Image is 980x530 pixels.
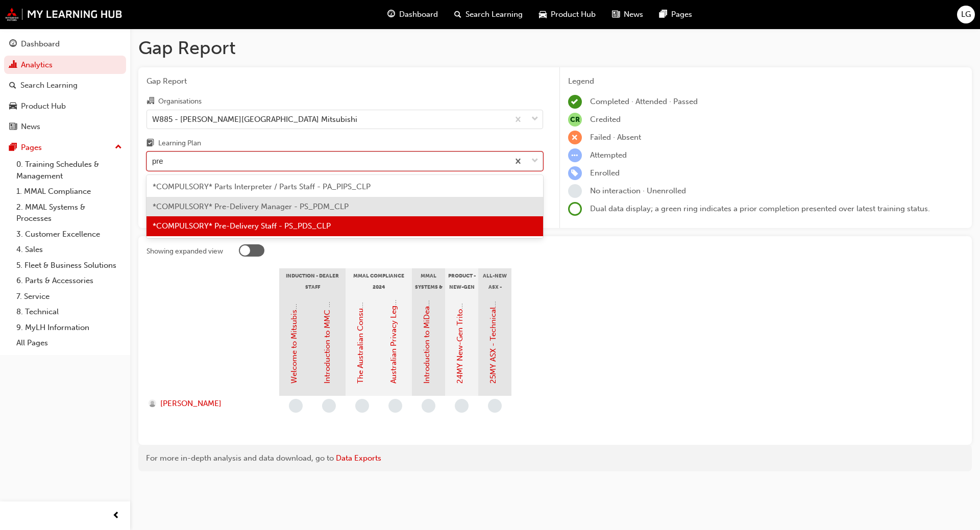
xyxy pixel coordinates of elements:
[115,141,122,154] span: up-icon
[604,4,651,25] a: news-iconNews
[4,76,126,95] a: Search Learning
[153,221,331,231] span: *COMPULSORY* Pre-Delivery Staff - PS_PDS_CLP
[20,80,78,91] div: Search Learning
[346,268,412,294] div: MMAL Compliance 2024
[4,33,126,138] button: DashboardAnalyticsSearch LearningProduct HubNews
[531,113,538,126] span: down-icon
[12,258,126,273] a: 5. Fleet & Business Solutions
[12,157,126,184] a: 0. Training Schedules & Management
[445,268,478,294] div: Product - New-Gen Triton (Pre-Delivery)
[531,155,538,168] span: down-icon
[568,95,582,109] span: learningRecordVerb_COMPLETE-icon
[289,399,303,413] span: learningRecordVerb_NONE-icon
[590,97,698,106] span: Completed · Attended · Passed
[9,61,17,70] span: chart-icon
[624,9,643,20] span: News
[551,9,596,20] span: Product Hub
[612,8,620,21] span: news-icon
[12,289,126,305] a: 7. Service
[146,452,964,464] div: For more in-depth analysis and data download, go to
[4,138,126,157] button: Pages
[659,8,667,21] span: pages-icon
[146,75,543,87] span: Gap Report
[568,131,582,144] span: learningRecordVerb_FAIL-icon
[152,157,164,165] input: Learning Plan
[957,6,975,23] button: LG
[4,97,126,116] a: Product Hub
[9,81,16,90] span: search-icon
[21,121,40,133] div: News
[12,226,126,242] a: 3. Customer Excellence
[5,8,122,21] img: mmal
[146,246,223,257] div: Showing expanded view
[12,304,126,320] a: 8. Technical
[568,75,964,87] div: Legend
[388,399,402,413] span: learningRecordVerb_NONE-icon
[153,182,371,191] span: *COMPULSORY* Parts Interpreter / Parts Staff - PA_PIPS_CLP
[152,113,357,125] div: W885 - [PERSON_NAME][GEOGRAPHIC_DATA] Mitsubishi
[322,399,336,413] span: learningRecordVerb_NONE-icon
[412,268,445,294] div: MMAL Systems & Processes - General
[590,115,621,124] span: Credited
[4,56,126,74] a: Analytics
[146,97,154,106] span: organisation-icon
[12,184,126,199] a: 1. MMAL Compliance
[153,202,349,211] span: *COMPULSORY* Pre-Delivery Manager - PS_PDM_CLP
[158,96,202,107] div: Organisations
[149,398,269,410] a: [PERSON_NAME]
[399,9,438,20] span: Dashboard
[539,8,547,21] span: car-icon
[146,139,154,148] span: learningplan-icon
[158,138,201,148] div: Learning Plan
[9,143,17,153] span: pages-icon
[568,166,582,180] span: learningRecordVerb_ENROLL-icon
[961,9,971,20] span: LG
[12,335,126,351] a: All Pages
[112,510,120,522] span: prev-icon
[568,184,582,198] span: learningRecordVerb_NONE-icon
[279,268,346,294] div: Induction - Dealer Staff
[12,273,126,289] a: 6. Parts & Accessories
[422,399,435,413] span: learningRecordVerb_NONE-icon
[465,9,523,20] span: Search Learning
[651,4,700,25] a: pages-iconPages
[478,268,511,294] div: ALL-NEW ASX - Technical Training (Pre-Delivery)
[454,8,461,21] span: search-icon
[568,148,582,162] span: learningRecordVerb_ATTEMPT-icon
[455,399,469,413] span: learningRecordVerb_NONE-icon
[21,142,42,154] div: Pages
[9,102,17,111] span: car-icon
[160,398,222,410] span: [PERSON_NAME]
[4,35,126,54] a: Dashboard
[531,4,604,25] a: car-iconProduct Hub
[590,186,686,195] span: No interaction · Unenrolled
[590,204,930,213] span: Dual data display; a green ring indicates a prior completion presented over latest training status.
[671,9,692,20] span: Pages
[379,4,446,25] a: guage-iconDashboard
[355,399,369,413] span: learningRecordVerb_NONE-icon
[446,4,531,25] a: search-iconSearch Learning
[138,37,972,59] h1: Gap Report
[590,150,627,160] span: Attempted
[4,117,126,136] a: News
[590,133,641,142] span: Failed · Absent
[12,199,126,226] a: 2. MMAL Systems & Processes
[422,277,431,384] a: Introduction to MiDealerAssist
[9,122,17,132] span: news-icon
[12,242,126,258] a: 4. Sales
[21,100,66,112] div: Product Hub
[387,8,395,21] span: guage-icon
[568,113,582,127] span: null-icon
[336,453,381,463] a: Data Exports
[9,40,17,49] span: guage-icon
[12,320,126,336] a: 9. MyLH Information
[21,38,60,50] div: Dashboard
[488,218,498,384] a: 25MY ASX - Technical and Service Introduction
[488,399,502,413] span: learningRecordVerb_NONE-icon
[590,168,620,178] span: Enrolled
